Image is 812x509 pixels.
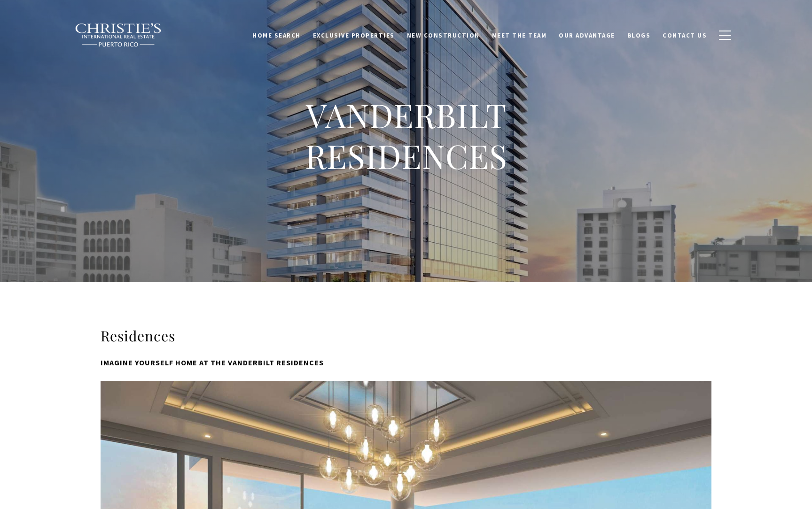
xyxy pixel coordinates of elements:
strong: IMAGINE YOURSELF HOME AT THE VANDERBILT RESIDENCES [101,358,324,367]
span: Our Advantage [559,31,615,39]
span: Exclusive Properties [313,31,395,39]
span: New Construction [407,31,480,39]
img: Christie's International Real Estate black text logo [75,23,162,47]
a: Exclusive Properties [307,26,401,44]
h1: VANDERBILT RESIDENCES [218,94,594,177]
a: Home Search [246,26,307,44]
a: Meet the Team [486,26,553,44]
a: New Construction [401,26,486,44]
h3: Residences [101,327,711,345]
a: Our Advantage [553,26,621,44]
